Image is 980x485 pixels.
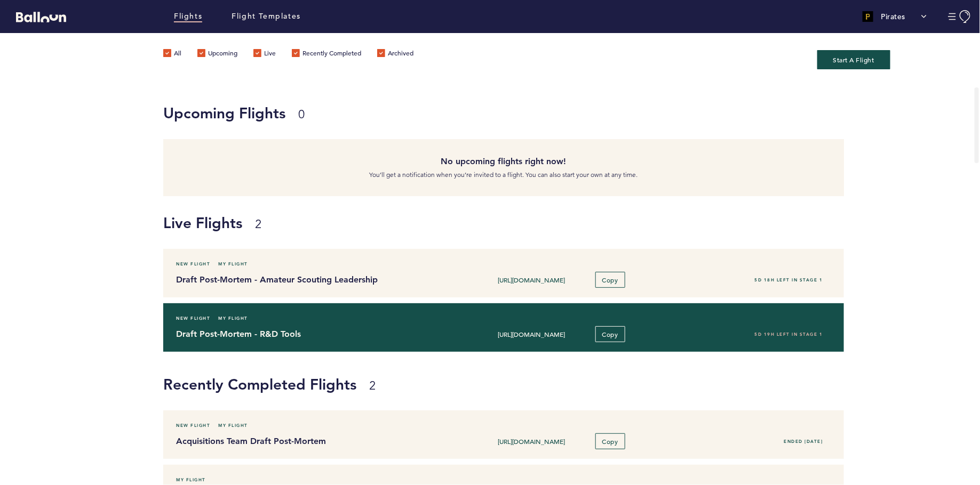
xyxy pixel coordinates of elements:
[817,50,890,69] button: Start A Flight
[171,155,836,168] h4: No upcoming flights right now!
[255,217,261,231] small: 2
[292,49,361,60] label: Recently Completed
[595,433,625,449] button: Copy
[174,11,202,22] a: Flights
[298,107,305,122] small: 0
[163,374,972,395] h1: Recently Completed Flights
[218,420,248,431] span: My Flight
[163,212,972,233] h1: Live Flights
[218,258,248,269] span: My Flight
[857,6,933,27] button: Pirates
[176,435,440,448] h4: Acquisitions Team Draft Post-Mortem
[176,273,440,286] h4: Draft Post-Mortem - Amateur Scouting Leadership
[176,474,206,485] span: My Flight
[16,12,66,22] svg: Balloon
[171,169,836,180] p: You’ll get a notification when you’re invited to a flight. You can also start your own at any time.
[369,378,376,393] small: 2
[253,49,276,60] label: Live
[784,439,823,444] span: Ended [DATE]
[218,313,248,324] span: My Flight
[595,326,625,342] button: Copy
[8,11,66,22] a: Balloon
[602,276,618,284] span: Copy
[602,437,618,446] span: Copy
[163,49,181,60] label: All
[163,102,836,124] h1: Upcoming Flights
[176,328,440,341] h4: Draft Post-Mortem - R&D Tools
[948,10,972,23] button: Manage Account
[881,11,906,22] p: Pirates
[377,49,413,60] label: Archived
[595,272,625,288] button: Copy
[197,49,237,60] label: Upcoming
[755,277,823,282] span: 5D 18H left in stage 1
[176,258,210,269] span: New Flight
[755,332,823,337] span: 5D 19H left in stage 1
[232,11,301,22] a: Flight Templates
[176,313,210,324] span: New Flight
[602,330,618,338] span: Copy
[176,420,210,431] span: New Flight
